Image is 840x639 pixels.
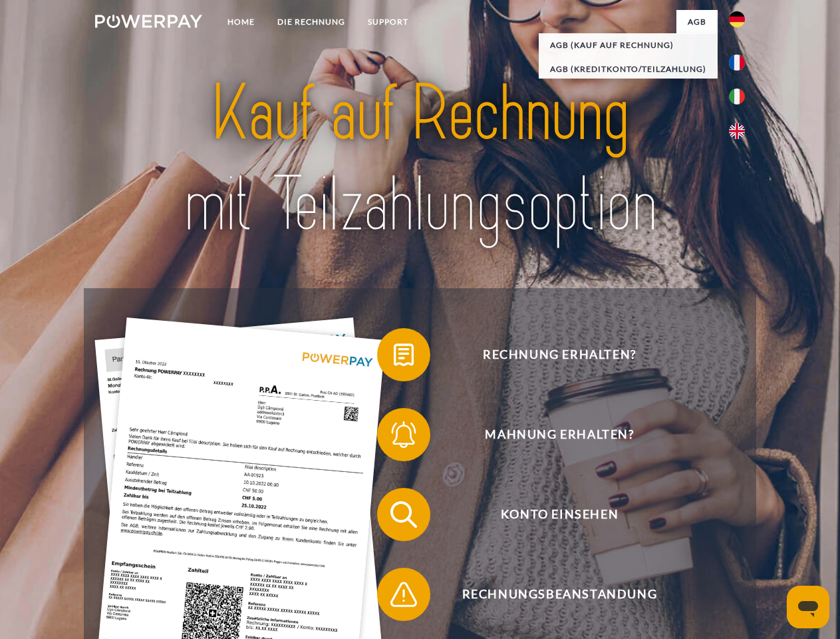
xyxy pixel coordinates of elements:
a: SUPPORT [356,10,420,34]
span: Rechnung erhalten? [396,328,722,381]
img: logo-powerpay-white.svg [95,15,202,28]
a: agb [676,10,718,34]
button: Rechnungsbeanstandung [377,568,723,621]
button: Konto einsehen [377,488,723,541]
a: AGB (Kreditkonto/Teilzahlung) [539,57,718,81]
iframe: Schaltfläche zum Öffnen des Messaging-Fensters [787,586,829,628]
img: en [729,123,745,139]
a: AGB (Kauf auf Rechnung) [539,33,718,57]
span: Mahnung erhalten? [396,408,722,461]
img: fr [729,55,745,71]
img: qb_search.svg [387,498,420,531]
a: Home [216,10,266,34]
button: Mahnung erhalten? [377,408,723,461]
span: Rechnungsbeanstandung [396,568,722,621]
img: it [729,89,745,105]
a: DIE RECHNUNG [266,10,356,34]
img: de [729,11,745,27]
span: Konto einsehen [396,488,722,541]
img: qb_bell.svg [387,418,420,451]
img: qb_warning.svg [387,578,420,611]
button: Rechnung erhalten? [377,328,723,381]
img: qb_bill.svg [387,338,420,371]
img: title-powerpay_de.svg [127,64,713,255]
